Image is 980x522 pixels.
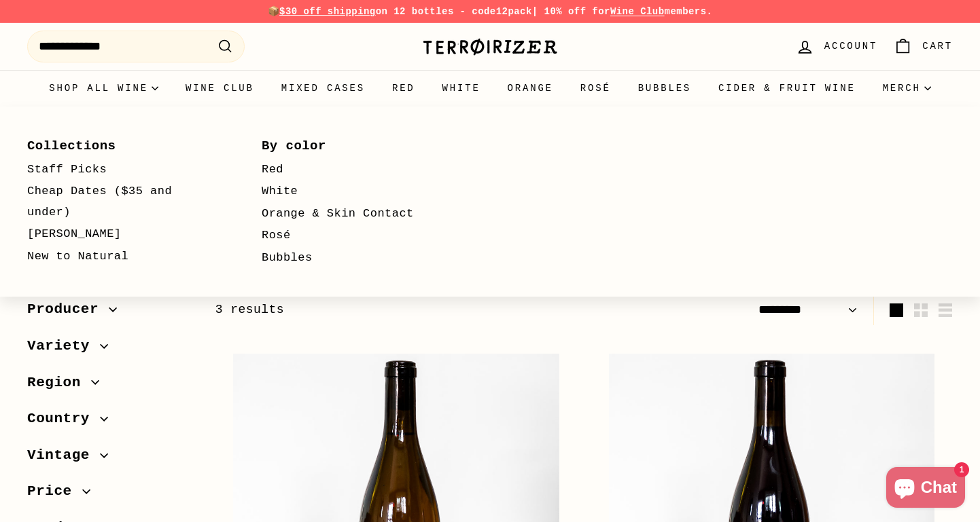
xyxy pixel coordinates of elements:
[262,225,457,247] a: Rosé
[27,444,100,467] span: Vintage
[824,39,877,54] span: Account
[35,70,172,107] summary: Shop all wine
[262,181,457,203] a: White
[262,203,457,225] a: Orange & Skin Contact
[27,298,109,321] span: Producer
[27,441,194,477] button: Vintage
[215,300,584,320] div: 3 results
[262,159,457,181] a: Red
[882,467,969,511] inbox-online-store-chat: Shopify online store chat
[886,26,961,67] a: Cart
[27,368,194,405] button: Region
[172,70,268,107] a: Wine Club
[27,371,91,394] span: Region
[27,335,100,358] span: Variety
[567,70,625,107] a: Rosé
[625,70,705,107] a: Bubbles
[610,6,665,17] a: Wine Club
[27,331,194,368] button: Variety
[922,39,953,54] span: Cart
[496,6,532,17] strong: 12pack
[27,4,953,19] p: 📦 on 12 bottles - code | 10% off for members.
[27,223,222,246] a: [PERSON_NAME]
[27,181,222,223] a: Cheap Dates ($35 and under)
[869,70,945,107] summary: Merch
[494,70,567,107] a: Orange
[788,26,886,67] a: Account
[705,70,869,107] a: Cider & Fruit Wine
[27,480,82,503] span: Price
[262,134,457,158] a: By color
[27,477,194,513] button: Price
[27,407,100,430] span: Country
[379,70,429,107] a: Red
[268,70,379,107] a: Mixed Cases
[27,295,194,331] button: Producer
[27,246,222,268] a: New to Natural
[279,6,376,17] span: $30 off shipping
[27,404,194,441] button: Country
[262,247,457,269] a: Bubbles
[27,159,222,181] a: Staff Picks
[27,134,222,158] a: Collections
[429,70,494,107] a: White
